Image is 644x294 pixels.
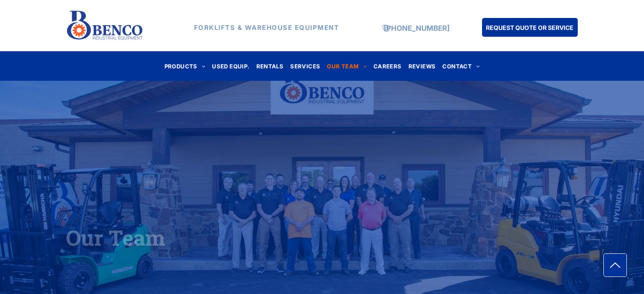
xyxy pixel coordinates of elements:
[439,60,483,72] a: CONTACT
[161,60,209,72] a: PRODUCTS
[482,18,578,37] a: REQUEST QUOTE OR SERVICE
[194,24,339,32] strong: FORKLIFTS & WAREHOUSE EQUIPMENT
[209,60,253,72] a: USED EQUIP.
[370,60,405,72] a: CAREERS
[66,223,165,252] span: Our Team
[405,60,439,72] a: REVIEWS
[323,60,370,72] a: OUR TEAM
[287,60,323,72] a: SERVICES
[486,20,573,35] span: REQUEST QUOTE OR SERVICE
[384,24,450,32] a: [PHONE_NUMBER]
[253,60,287,72] a: RENTALS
